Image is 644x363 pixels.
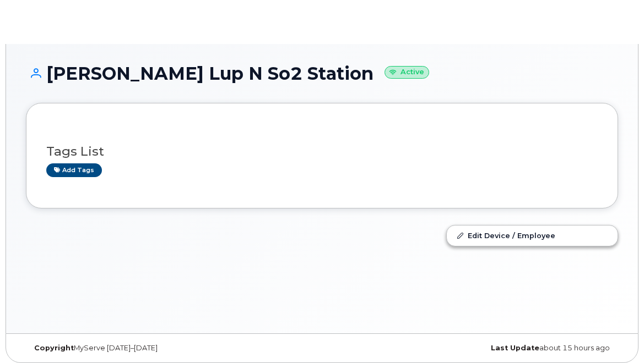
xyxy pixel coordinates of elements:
[26,344,322,353] div: MyServe [DATE]–[DATE]
[26,64,618,83] h1: [PERSON_NAME] Lup N So2 Station
[491,344,539,352] strong: Last Update
[46,145,598,158] h3: Tags List
[34,344,74,352] strong: Copyright
[322,344,619,353] div: about 15 hours ago
[447,226,618,245] a: Edit Device / Employee
[385,66,429,79] small: Active
[46,163,102,177] a: Add tags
